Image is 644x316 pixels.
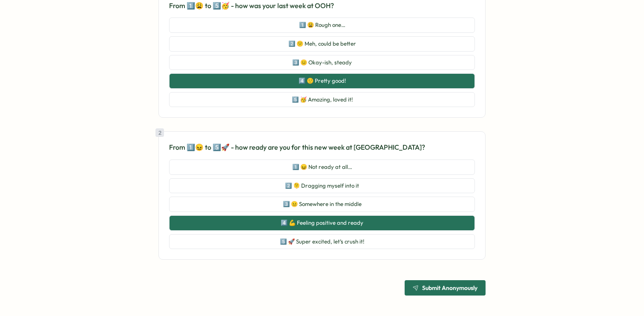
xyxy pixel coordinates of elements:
button: 5️⃣ 🥳 Amazing, loved it! [169,92,475,107]
button: 4️⃣ 🙂 Pretty good! [169,73,475,89]
div: 2 [155,128,164,137]
p: From 1️⃣😩 to 5️⃣🥳 - how was your last week at OOH? [169,0,475,11]
span: Submit Anonymously [422,285,477,291]
button: 1️⃣ 😩 Rough one… [169,17,475,33]
button: 2️⃣ 🫠 Dragging myself into it [169,178,475,194]
p: From 1️⃣😖 to 5️⃣🚀 - how ready are you for this new week at [GEOGRAPHIC_DATA]? [169,142,475,153]
button: 2️⃣ 😕 Meh, could be better [169,36,475,52]
button: Submit Anonymously [405,280,486,296]
button: 5️⃣ 🚀 Super excited, let’s crush it! [169,234,475,249]
button: 3️⃣ 😐 Somewhere in the middle [169,197,475,212]
button: 3️⃣ 😐 Okay-ish, steady [169,55,475,70]
button: 1️⃣ 😖 Not ready at all… [169,159,475,175]
button: 4️⃣ 💪 Feeling positive and ready [169,215,475,231]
